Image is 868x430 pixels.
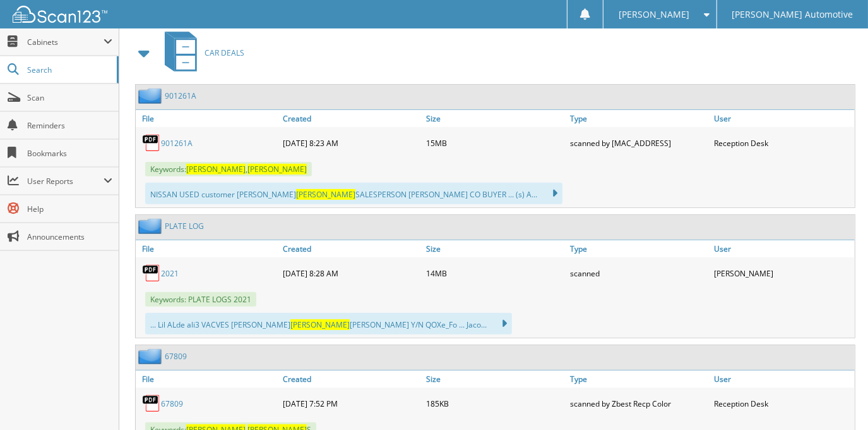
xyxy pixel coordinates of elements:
[138,218,165,234] img: folder2.png
[424,371,568,388] a: Size
[13,6,107,23] img: scan123-logo-white.svg
[142,264,161,283] img: PDF.png
[138,348,165,364] img: folder2.png
[567,261,711,286] div: scanned
[27,64,110,75] span: Search
[280,240,424,257] a: Created
[424,261,568,286] div: 14MB
[205,47,244,58] span: CAR DEALS
[136,240,280,257] a: File
[27,231,112,242] span: Announcements
[145,292,256,307] span: Keywords: PLATE LOGS 2021
[145,162,312,176] span: Keywords: ,
[280,261,424,286] div: [DATE] 8:28 AM
[424,130,568,156] div: 15MB
[280,130,424,156] div: [DATE] 8:23 AM
[280,110,424,127] a: Created
[27,120,112,131] span: Reminders
[805,369,868,430] iframe: Chat Widget
[165,351,187,362] a: 67809
[290,319,350,330] span: [PERSON_NAME]
[567,130,711,156] div: scanned by [MAC_ADDRESS]
[567,391,711,416] div: scanned by Zbest Recp Color
[27,92,112,103] span: Scan
[711,240,855,257] a: User
[711,261,855,286] div: [PERSON_NAME]
[567,371,711,388] a: Type
[711,110,855,127] a: User
[142,394,161,413] img: PDF.png
[711,130,855,156] div: Reception Desk
[247,164,307,175] span: [PERSON_NAME]
[424,240,568,257] a: Size
[296,189,355,200] span: [PERSON_NAME]
[165,90,196,101] a: 901261A
[161,268,179,279] a: 2021
[142,133,161,152] img: PDF.png
[27,176,104,187] span: User Reports
[161,398,183,409] a: 67809
[27,204,112,214] span: Help
[567,110,711,127] a: Type
[619,11,689,18] span: [PERSON_NAME]
[136,371,280,388] a: File
[27,148,112,159] span: Bookmarks
[567,240,711,257] a: Type
[711,391,855,416] div: Reception Desk
[280,371,424,388] a: Created
[424,110,568,127] a: Size
[732,11,853,18] span: [PERSON_NAME] Automotive
[145,183,562,204] div: NISSAN USED customer [PERSON_NAME] SALESPERSON [PERSON_NAME] CO BUYER ... (s) A...
[138,88,165,104] img: folder2.png
[280,391,424,416] div: [DATE] 7:52 PM
[711,371,855,388] a: User
[157,28,244,78] a: CAR DEALS
[165,221,204,231] a: PLATE LOG
[136,110,280,127] a: File
[145,313,512,335] div: ... Lil ALde ali3 VACVES [PERSON_NAME] [PERSON_NAME] Y/N QOXe_Fo ... Jaco...
[186,164,246,175] span: [PERSON_NAME]
[424,391,568,416] div: 185KB
[27,37,104,47] span: Cabinets
[161,138,193,149] a: 901261A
